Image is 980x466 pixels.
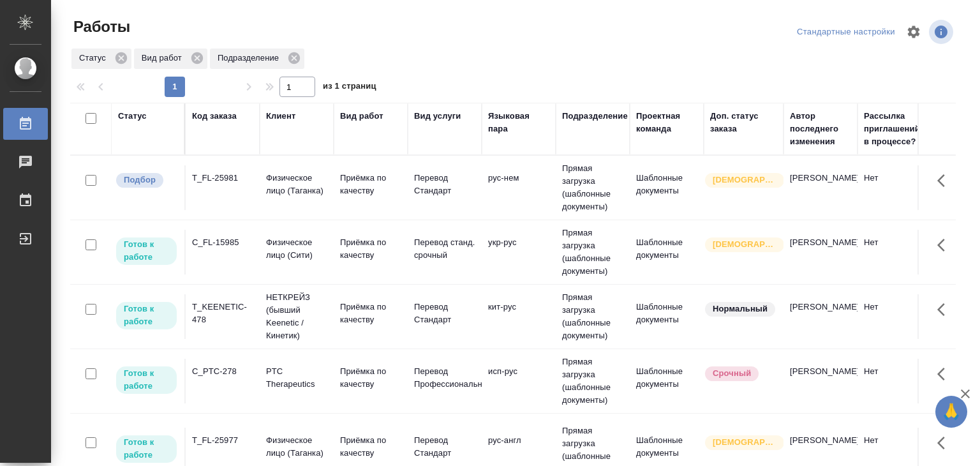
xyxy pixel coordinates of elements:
[192,236,253,249] div: C_FL-15985
[118,110,147,123] div: Статус
[115,172,178,189] div: Можно подбирать исполнителей
[115,301,178,331] div: Исполнитель может приступить к работе
[940,398,962,425] span: 🙏
[562,110,628,123] div: Подразделение
[340,434,401,460] p: Приёмка по качеству
[142,52,186,64] p: Вид работ
[266,236,327,262] p: Физическое лицо (Сити)
[630,230,704,274] td: Шаблонные документы
[783,165,857,210] td: [PERSON_NAME]
[115,434,178,464] div: Исполнитель может приступить к работе
[556,156,630,220] td: Прямая загрузка (шаблонные документы)
[930,428,960,458] button: Здесь прячутся важные кнопки
[783,359,857,403] td: [PERSON_NAME]
[482,294,556,339] td: кит-рус
[79,52,110,64] p: Статус
[930,165,960,196] button: Здесь прячутся важные кнопки
[71,49,131,69] div: Статус
[414,365,475,391] p: Перевод Профессиональный
[414,434,475,460] p: Перевод Стандарт
[783,294,857,339] td: [PERSON_NAME]
[713,436,776,449] p: [DEMOGRAPHIC_DATA]
[414,301,475,326] p: Перевод Стандарт
[266,172,327,197] p: Физическое лицо (Таганка)
[414,172,475,197] p: Перевод Стандарт
[930,230,960,260] button: Здесь прячутся важные кнопки
[713,367,751,380] p: Срочный
[929,20,956,44] span: Посмотреть информацию
[124,174,156,186] p: Подбор
[488,110,549,135] div: Языковая пара
[266,291,327,342] p: НЕТКРЕЙЗ (бывший Keenetic / Кинетик)
[790,110,851,148] div: Автор последнего изменения
[124,303,169,328] p: Готов к работе
[218,52,283,64] p: Подразделение
[630,294,704,339] td: Шаблонные документы
[636,110,697,135] div: Проектная команда
[482,359,556,403] td: исп-рус
[115,365,178,395] div: Исполнитель может приступить к работе
[124,367,169,393] p: Готов к работе
[192,301,253,326] div: T_KEENETIC-478
[713,303,768,315] p: Нормальный
[124,436,169,462] p: Готов к работе
[192,365,253,378] div: C_PTC-278
[414,236,475,262] p: Перевод станд. срочный
[266,365,327,391] p: PTC Therapeutics
[414,110,461,123] div: Вид услуги
[713,174,776,186] p: [DEMOGRAPHIC_DATA]
[340,365,401,391] p: Приёмка по качеству
[266,110,295,123] div: Клиент
[556,220,630,284] td: Прямая загрузка (шаблонные документы)
[710,110,777,135] div: Доп. статус заказа
[556,285,630,349] td: Прямая загрузка (шаблонные документы)
[794,22,898,42] div: split button
[323,79,376,97] span: из 1 страниц
[266,434,327,460] p: Физическое лицо (Таганка)
[857,230,932,274] td: Нет
[864,110,925,148] div: Рассылка приглашений в процессе?
[134,49,207,69] div: Вид работ
[556,349,630,413] td: Прямая загрузка (шаблонные документы)
[482,230,556,274] td: укр-рус
[70,17,130,37] span: Работы
[192,172,253,184] div: T_FL-25981
[930,294,960,325] button: Здесь прячутся важные кнопки
[783,230,857,274] td: [PERSON_NAME]
[340,236,401,262] p: Приёмка по качеству
[898,17,929,47] span: Настроить таблицу
[340,172,401,197] p: Приёмка по качеству
[713,238,776,251] p: [DEMOGRAPHIC_DATA]
[340,301,401,326] p: Приёмка по качеству
[124,238,169,264] p: Готов к работе
[192,434,253,447] div: T_FL-25977
[935,396,967,428] button: 🙏
[192,110,237,123] div: Код заказа
[340,110,383,123] div: Вид работ
[482,165,556,210] td: рус-нем
[930,359,960,389] button: Здесь прячутся важные кнопки
[630,165,704,210] td: Шаблонные документы
[857,359,932,403] td: Нет
[115,236,178,266] div: Исполнитель может приступить к работе
[857,294,932,339] td: Нет
[857,165,932,210] td: Нет
[630,359,704,403] td: Шаблонные документы
[210,49,304,69] div: Подразделение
